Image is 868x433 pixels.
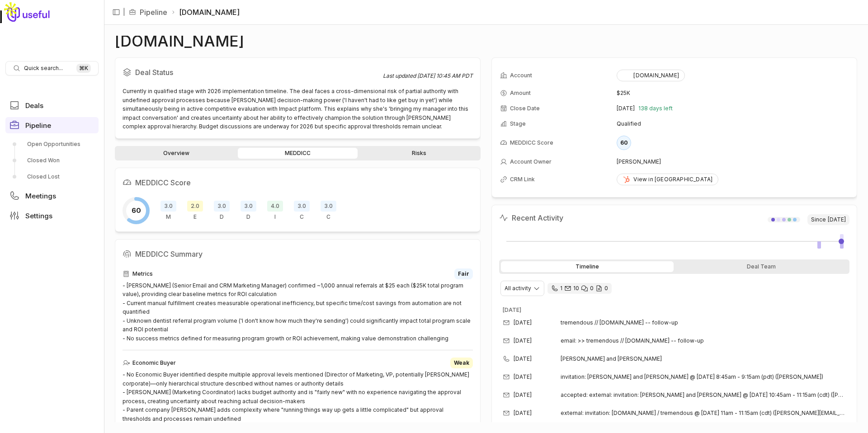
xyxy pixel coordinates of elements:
[166,213,171,221] span: M
[5,97,99,113] a: Deals
[514,409,532,417] time: [DATE]
[514,391,532,399] time: [DATE]
[25,193,56,199] span: Meetings
[25,122,51,129] span: Pipeline
[499,212,563,223] h2: Recent Activity
[617,86,849,100] td: $25K
[238,148,357,159] a: MEDDICC
[117,148,236,159] a: Overview
[807,214,849,225] span: Since
[510,158,552,165] span: Account Owner
[123,65,383,80] h2: Deal Status
[123,197,150,224] div: Overall MEDDICC score
[675,261,848,272] div: Deal Team
[503,306,521,313] time: [DATE]
[246,213,250,221] span: D
[5,153,99,168] a: Closed Won
[25,212,52,219] span: Settings
[241,201,256,212] span: 3.0
[638,105,673,112] span: 138 days left
[321,201,336,221] div: Competition
[25,102,43,109] span: Deals
[160,201,176,221] div: Metrics
[214,201,230,212] span: 3.0
[417,72,473,79] time: [DATE] 10:45 AM PDT
[214,201,230,221] div: Decision Criteria
[561,319,678,326] span: tremendous // [DOMAIN_NAME] -- follow-up
[220,213,224,221] span: D
[561,373,823,381] span: invitation: [PERSON_NAME] and [PERSON_NAME] @ [DATE] 8:45am - 9:15am (pdt) ([PERSON_NAME])
[267,201,283,221] div: Indicate Pain
[5,137,99,151] a: Open Opportunities
[510,120,526,127] span: Stage
[359,148,479,159] a: Risks
[617,174,718,185] a: View in [GEOGRAPHIC_DATA]
[514,337,532,344] time: [DATE]
[617,70,685,81] button: [DOMAIN_NAME]
[514,373,532,381] time: [DATE]
[300,213,304,221] span: C
[274,213,276,221] span: I
[5,117,99,133] a: Pipeline
[510,176,535,183] span: CRM Link
[510,105,540,112] span: Close Date
[24,65,63,72] span: Quick search...
[458,270,469,278] span: Fair
[623,72,679,79] div: [DOMAIN_NAME]
[5,169,99,184] a: Closed Lost
[115,36,244,47] h1: [DOMAIN_NAME]
[187,201,203,212] span: 2.0
[5,188,99,204] a: Meetings
[187,201,203,221] div: Economic Buyer
[561,337,704,344] span: email: >> tremendous // [DOMAIN_NAME] -- follow-up
[76,64,91,73] kbd: ⌘ K
[510,72,532,79] span: Account
[294,201,310,212] span: 3.0
[617,117,849,131] td: Qualified
[123,358,473,368] div: Economic Buyer
[617,136,631,150] div: 60
[326,213,330,221] span: C
[132,205,141,216] span: 60
[294,201,310,221] div: Champion
[617,155,849,169] td: [PERSON_NAME]
[454,359,469,367] span: Weak
[561,391,846,399] span: accepted: external: invitation: [PERSON_NAME] and [PERSON_NAME] @ [DATE] 10:45am - 11:15am (cdt) ...
[561,355,835,362] span: [PERSON_NAME] and [PERSON_NAME]
[547,283,612,294] div: 1 call and 10 email threads
[5,207,99,224] a: Settings
[514,355,532,362] time: [DATE]
[501,261,674,272] div: Timeline
[623,176,712,183] div: View in [GEOGRAPHIC_DATA]
[267,201,283,212] span: 4.0
[241,201,256,221] div: Decision Process
[514,319,532,326] time: [DATE]
[510,139,553,146] span: MEDDICC Score
[828,216,846,223] time: [DATE]
[5,137,99,184] div: Pipeline submenu
[193,213,197,221] span: E
[617,105,635,112] time: [DATE]
[123,175,473,190] h2: MEDDICC Score
[510,89,531,97] span: Amount
[123,247,473,261] h2: MEDDICC Summary
[561,409,846,417] span: external: invitation: [DOMAIN_NAME] / tremendous @ [DATE] 11am - 11:15am (cdt) ([PERSON_NAME][EMA...
[321,201,336,212] span: 3.0
[123,281,473,343] div: - [PERSON_NAME] (Senior Email and CRM Marketing Manager) confirmed ~1,000 annual referrals at $25...
[123,87,473,131] div: Currently in qualified stage with 2026 implementation timeline. The deal faces a cross-dimensiona...
[123,268,473,279] div: Metrics
[383,72,473,80] div: Last updated
[160,201,176,212] span: 3.0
